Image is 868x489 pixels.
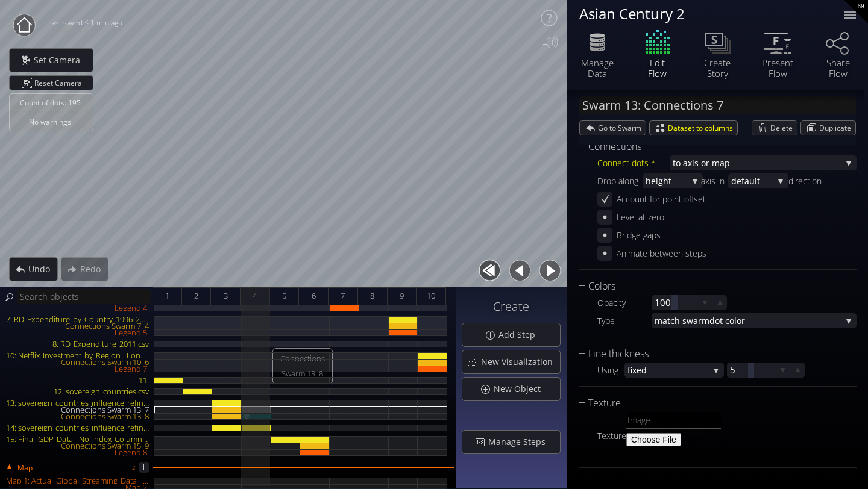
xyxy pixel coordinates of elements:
[34,76,86,90] span: Reset Camera
[312,288,316,304] span: 6
[242,413,251,419] img: eye.svg
[488,436,553,448] span: Manage Steps
[1,413,154,420] div: Connections Swarm 13: 8
[617,192,706,207] div: Account for point offset
[626,412,721,429] input: Image
[819,121,855,135] span: Duplicate
[646,173,656,188] span: he
[576,57,618,79] div: Manage Data
[1,449,154,456] div: Legend 8:
[224,288,228,304] span: 3
[1,436,154,443] div: 15: Final_GDP_Data__No_Index_Column_.csv
[1,478,154,484] div: Map 1: Actual_Global_Streaming_Data__Pop_vs__K-pop.csv
[282,288,286,304] span: 5
[33,54,87,66] span: Set Camera
[28,263,57,275] span: Undo
[1,406,154,413] div: Connections Swarm 13: 7
[579,279,842,294] div: Colors
[673,155,688,170] span: to a
[597,155,670,170] div: Connect dots *
[370,288,374,304] span: 8
[617,246,706,261] div: Animate between steps
[462,300,561,313] h3: Create
[17,463,33,473] span: Map
[756,57,799,79] div: Present Flow
[9,257,58,281] div: Undo action
[579,346,842,361] div: Line thickness
[749,173,773,188] span: ult
[1,341,154,347] div: 8: RD_Expenditure_2011.csv
[341,288,345,304] span: 7
[617,210,664,225] div: Level at zero
[655,313,709,328] span: match swarm
[1,323,154,329] div: Connections Swarm 7: 4
[668,121,737,135] span: Dataset to columns
[579,396,842,411] div: Texture
[696,57,738,79] div: Create Story
[1,443,154,449] div: Connections Swarm 15: 9
[17,289,151,304] input: Search objects
[493,383,548,395] span: New Object
[579,139,842,154] div: Connections
[132,460,136,475] div: 2
[597,173,643,188] div: Drop along
[597,295,652,310] div: Opacity
[1,425,154,431] div: 14: sovereign_countries_influence_refined.csv
[165,288,169,304] span: 1
[597,313,652,328] div: Type
[400,288,404,304] span: 9
[731,173,749,188] span: defa
[272,348,333,384] span: Connections Swarm 13: 8
[617,228,661,243] div: Bridge gaps
[788,173,822,188] div: direction
[597,363,624,378] div: Using
[1,388,154,395] div: 12: sovereign_countries.csv
[579,6,829,21] div: Asian Century 2
[498,329,542,341] span: Add Step
[1,352,154,359] div: 10: Netflix_Investment_by_Region__Long_Format_.csv
[1,305,154,311] div: Legend 4:
[1,400,154,406] div: 13: sovereign_countries_influence_refined.csv
[194,288,198,304] span: 2
[709,313,841,328] span: dot color
[1,329,154,336] div: Legend 5:
[427,288,435,304] span: 10
[688,155,841,170] span: xis or map
[597,428,626,443] div: Texture
[817,57,859,79] div: Share Flow
[480,356,560,368] span: New Visualization
[770,121,797,135] span: Delete
[598,121,646,135] span: Go to Swarm
[1,377,154,384] div: 11:
[1,359,154,366] div: Connections Swarm 10: 6
[253,288,257,304] span: 4
[656,173,688,188] span: ight
[701,173,728,188] div: axis in
[1,316,154,323] div: 7: RD_Expenditure_by_Country_1996_2023_LongFormat_With_Continent.csv
[1,366,154,372] div: Legend 7:
[627,363,709,378] span: fixed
